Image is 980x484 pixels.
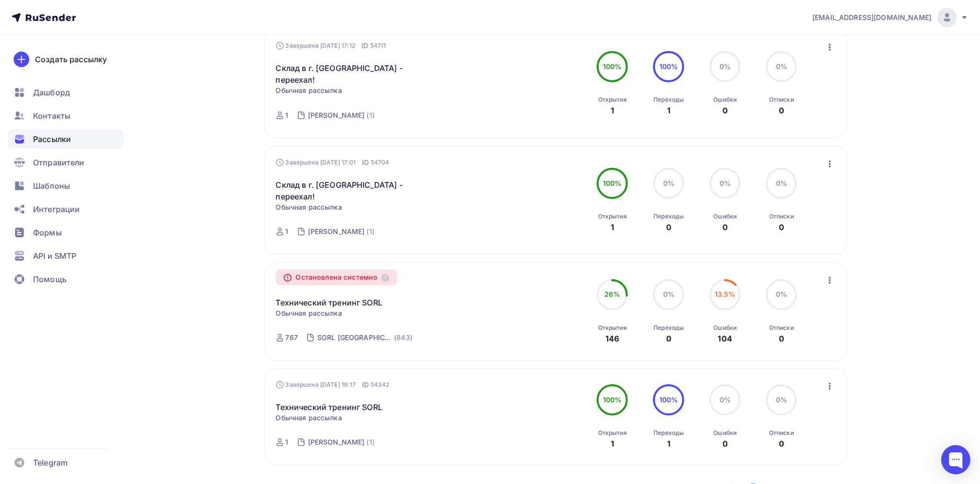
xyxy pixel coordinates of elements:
[769,324,794,332] div: Отписки
[598,324,627,332] div: Открытия
[276,41,386,51] div: Завершена [DATE] 17:12
[611,105,614,116] div: 1
[286,110,289,120] div: 1
[394,333,413,342] div: (843)
[276,86,342,95] span: Обычная рассылка
[653,429,684,437] div: Переходы
[366,437,374,447] div: (1)
[715,290,736,298] span: 13.5%
[779,333,784,344] div: 0
[33,227,62,238] span: Формы
[666,221,671,233] div: 0
[308,110,365,120] div: [PERSON_NAME]
[598,429,627,437] div: Открытия
[361,41,368,51] span: ID
[371,158,390,167] span: 54704
[812,8,968,27] a: [EMAIL_ADDRESS][DOMAIN_NAME]
[713,429,737,437] div: Ошибки
[33,203,80,215] span: Интеграции
[653,324,684,332] div: Переходы
[8,106,123,125] a: Контакты
[713,324,737,332] div: Ошибки
[33,157,85,168] span: Отправители
[276,413,342,423] span: Обычная рассылка
[366,110,374,120] div: (1)
[362,158,369,167] span: ID
[276,158,390,167] div: Завершена [DATE] 17:01
[33,133,71,145] span: Рассылки
[779,221,784,233] div: 0
[598,213,627,220] div: Открытия
[718,333,732,344] div: 104
[33,457,68,468] span: Telegram
[663,290,674,298] span: 0%
[317,333,392,342] div: SORL [GEOGRAPHIC_DATA]
[812,13,931,22] span: [EMAIL_ADDRESS][DOMAIN_NAME]
[276,380,390,390] div: Завершена [DATE] 16:17
[371,380,390,390] span: 54342
[603,179,622,187] span: 100%
[35,54,107,65] div: Создать рассылку
[666,333,671,344] div: 0
[370,41,386,51] span: 54711
[286,333,298,342] div: 767
[653,96,684,104] div: Переходы
[611,221,614,233] div: 1
[8,176,123,196] a: Шаблоны
[769,96,794,104] div: Отписки
[307,224,376,239] a: [PERSON_NAME] (1)
[722,438,728,449] div: 0
[720,62,731,71] span: 0%
[33,110,70,122] span: Контакты
[598,96,627,104] div: Открытия
[769,429,794,437] div: Отписки
[276,297,382,308] a: Технический тренинг SORL
[605,333,619,344] div: 146
[308,437,365,447] div: [PERSON_NAME]
[722,105,728,116] div: 0
[603,62,622,71] span: 100%
[713,213,737,220] div: Ошибки
[667,105,671,116] div: 1
[720,395,731,404] span: 0%
[776,179,787,187] span: 0%
[286,437,289,447] div: 1
[308,227,365,236] div: [PERSON_NAME]
[776,290,787,298] span: 0%
[8,153,123,172] a: Отправители
[33,273,67,285] span: Помощь
[611,438,614,449] div: 1
[366,227,374,236] div: (1)
[276,179,443,202] a: Склад в г. [GEOGRAPHIC_DATA] - переехал!
[316,330,413,345] a: SORL [GEOGRAPHIC_DATA] (843)
[603,395,622,404] span: 100%
[307,434,376,450] a: [PERSON_NAME] (1)
[769,213,794,220] div: Отписки
[663,179,674,187] span: 0%
[722,221,728,233] div: 0
[667,438,671,449] div: 1
[779,105,784,116] div: 0
[8,83,123,102] a: Дашборд
[776,395,787,404] span: 0%
[33,180,70,192] span: Шаблоны
[713,96,737,104] div: Ошибки
[720,179,731,187] span: 0%
[8,223,123,242] a: Формы
[8,129,123,149] a: Рассылки
[779,438,784,449] div: 0
[276,62,443,86] a: Склад в г. [GEOGRAPHIC_DATA] - переехал!
[362,380,369,390] span: ID
[604,290,620,298] span: 26%
[776,62,787,71] span: 0%
[276,202,342,212] span: Обычная рассылка
[33,87,70,98] span: Дашборд
[659,62,678,71] span: 100%
[307,108,376,123] a: [PERSON_NAME] (1)
[276,308,342,318] span: Обычная рассылка
[276,269,397,285] div: Остановлена системно
[659,395,678,404] span: 100%
[653,213,684,220] div: Переходы
[33,250,76,262] span: API и SMTP
[286,227,289,236] div: 1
